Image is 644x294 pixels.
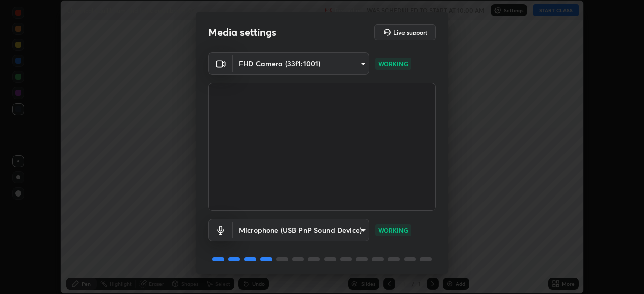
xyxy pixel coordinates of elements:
div: FHD Camera (33f1:1001) [233,219,369,241]
div: FHD Camera (33f1:1001) [233,52,369,75]
p: WORKING [378,59,408,68]
h2: Media settings [208,26,276,39]
p: WORKING [378,226,408,235]
h5: Live support [393,29,427,35]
